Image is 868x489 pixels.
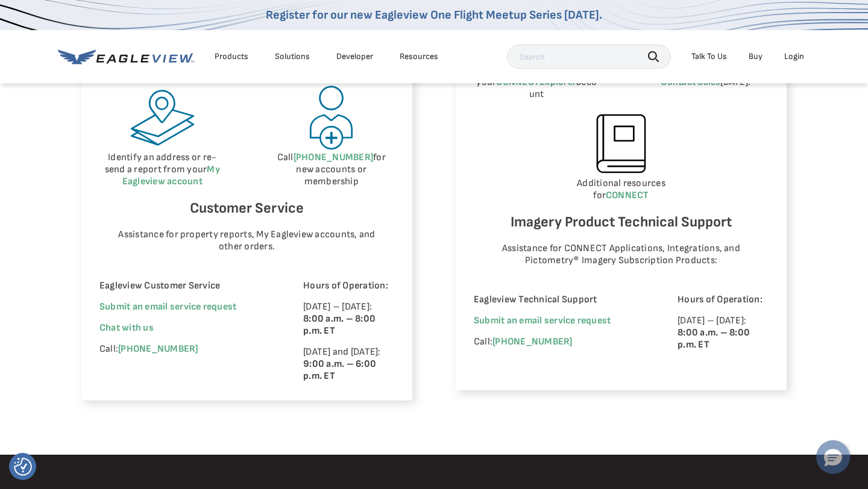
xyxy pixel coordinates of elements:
[336,51,373,62] a: Developer
[507,45,671,69] input: Search
[749,51,763,62] a: Buy
[303,346,394,382] p: [DATE] and [DATE]:
[678,294,769,306] p: Hours of Operation:
[303,313,376,337] strong: 8:00 a.m. – 8:00 p.m. ET
[492,336,572,347] a: [PHONE_NUMBER]
[99,343,270,355] p: Call:
[303,358,376,382] strong: 9:00 a.m. – 6:00 p.m. ET
[400,51,438,62] div: Resources
[691,51,727,62] div: Talk To Us
[303,301,394,337] p: [DATE] – [DATE]:
[14,458,32,476] img: Revisit consent button
[816,440,850,474] button: Hello, have a question? Let’s chat.
[215,51,248,62] div: Products
[303,280,394,292] p: Hours of Operation:
[99,280,270,292] p: Eagleview Customer Service
[122,164,220,187] a: My Eagleview account
[14,458,32,476] button: Consent Preferences
[112,229,383,253] p: Assistance for property reports, My Eagleview accounts, and other orders.
[99,197,394,220] h6: Customer Service
[661,76,720,88] a: Contact Sales
[118,343,198,355] a: [PHONE_NUMBER]
[474,336,644,348] p: Call:
[784,51,804,62] div: Login
[269,152,395,188] p: Call for new accounts or membership
[474,294,644,306] p: Eagleview Technical Support
[496,76,576,88] a: CONNECTExplorer
[99,301,236,313] a: Submit an email service request
[486,243,757,267] p: Assistance for CONNECT Applications, Integrations, and Pictometry® Imagery Subscription Products:
[99,152,225,188] p: Identify an address or re-send a report from your
[678,315,769,351] p: [DATE] – [DATE]:
[474,315,611,326] a: Submit an email service request
[266,8,602,22] a: Register for our new Eagleview One Flight Meetup Series [DATE].
[474,211,769,234] h6: Imagery Product Technical Support
[474,178,769,202] p: Additional resources for
[606,190,649,201] a: CONNECT
[678,327,750,350] strong: 8:00 a.m. – 8:00 p.m. ET
[294,152,373,163] a: [PHONE_NUMBER]
[99,322,154,334] span: Chat with us
[275,51,310,62] div: Solutions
